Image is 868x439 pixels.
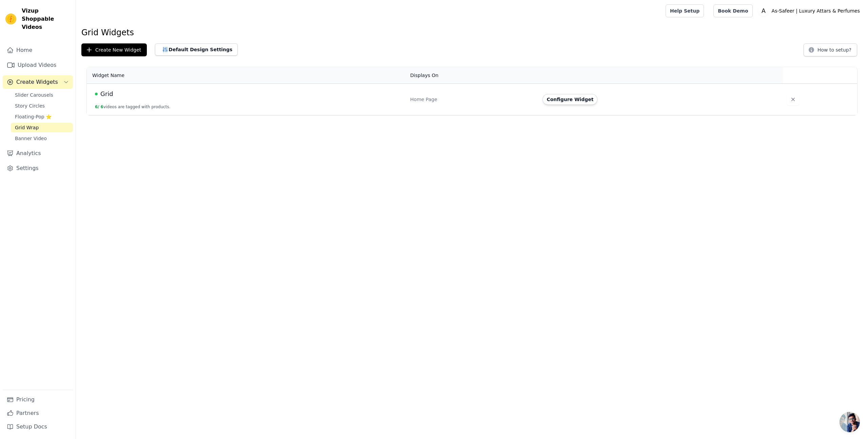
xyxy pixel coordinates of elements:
img: Vizup [5,14,16,24]
span: 6 / [95,104,99,109]
a: Grid Wrap [11,123,73,132]
span: Story Circles [15,102,45,109]
button: Configure Widget [542,94,597,105]
a: Pricing [3,393,73,406]
a: Floating-Pop ⭐ [11,112,73,121]
span: Grid Wrap [15,124,39,131]
button: Default Design Settings [155,43,238,56]
th: Displays On [406,67,539,84]
span: Live Published [95,93,98,95]
a: Partners [3,406,73,420]
span: Create Widgets [16,78,58,86]
h1: Grid Widgets [81,27,863,38]
span: Floating-Pop ⭐ [15,113,52,120]
text: A [762,7,766,14]
a: Setup Docs [3,420,73,434]
span: Grid [100,89,113,99]
a: Slider Carousels [11,90,73,100]
a: Home [3,43,73,57]
a: Upload Videos [3,58,73,72]
button: 6/ 6videos are tagged with products. [95,104,171,110]
span: 6 [101,104,103,109]
span: Banner Video [15,135,47,142]
a: Story Circles [11,101,73,111]
a: How to setup? [804,48,857,55]
button: Create New Widget [81,43,147,56]
button: Delete widget [787,93,799,106]
a: Settings [3,161,73,175]
div: Home Page [410,96,535,103]
span: Vizup Shoppable Videos [22,7,70,31]
div: Open chat [840,412,860,432]
a: Book Demo [713,4,752,17]
a: Banner Video [11,134,73,143]
button: How to setup? [804,43,857,56]
th: Widget Name [87,67,406,84]
a: Help Setup [666,4,704,17]
button: Create Widgets [3,75,73,89]
p: As-Safeer | Luxury Attars & Perfumes [769,5,863,17]
span: Slider Carousels [15,92,53,98]
a: Analytics [3,147,73,160]
button: A As-Safeer | Luxury Attars & Perfumes [758,5,863,17]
